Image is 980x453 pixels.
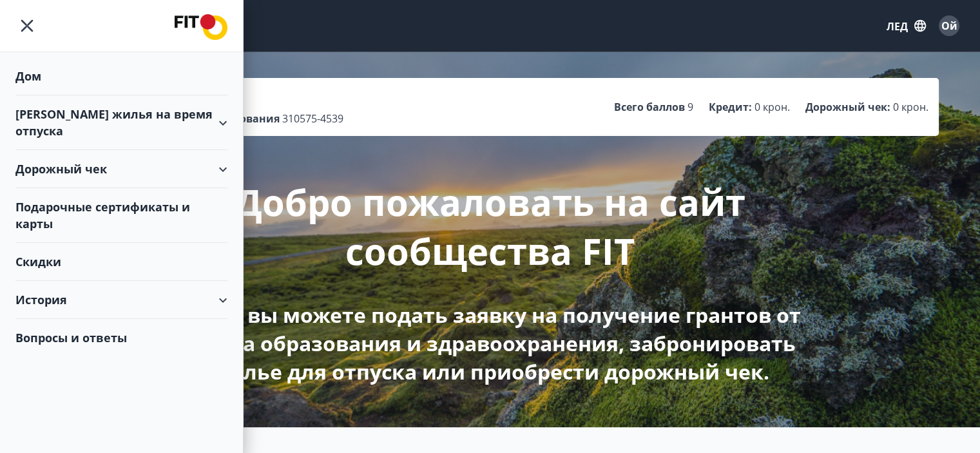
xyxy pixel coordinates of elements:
font: [PERSON_NAME] жилья на время отпуска [15,106,213,139]
font: Скидки [15,254,61,269]
button: Ой [934,10,965,41]
font: Вопросы и ответы [15,330,127,345]
font: Дорожный чек [805,100,887,114]
font: : [887,100,890,114]
font: Ой [941,19,957,33]
font: Здесь вы можете подать заявку на получение грантов от Фонда образования и здравоохранения, заброн... [180,301,801,385]
font: ЛЕД [887,19,908,34]
font: Дорожный чек [15,161,107,177]
font: Добро пожаловать на сайт сообщества FIT [235,177,745,275]
button: ЛЕД [881,14,931,38]
font: История [15,292,67,307]
font: 9 [687,100,693,114]
img: union_logo [175,14,227,40]
button: меню [15,14,39,37]
font: Подарочные сертификаты и карты [15,199,190,231]
font: 310575-4539 [282,111,343,126]
font: Всего баллов [614,100,685,114]
font: : [749,100,752,114]
font: Дом [15,68,41,84]
font: Кредит [709,100,749,114]
font: 0 крон. [893,100,928,114]
font: 0 крон. [754,100,790,114]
